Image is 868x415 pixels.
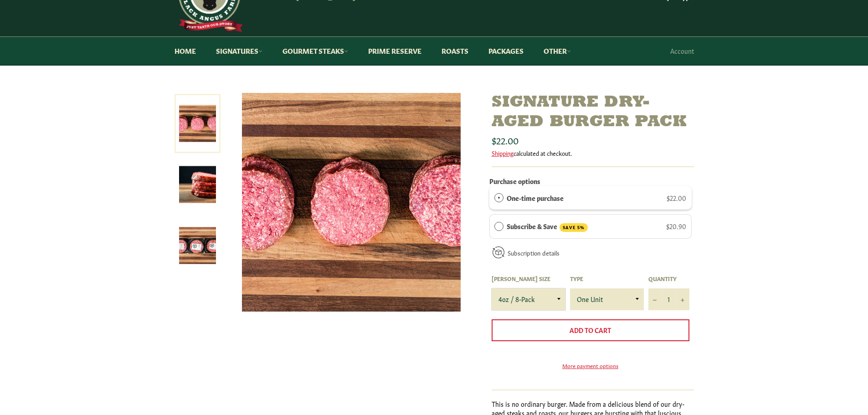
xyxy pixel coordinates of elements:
[492,319,689,341] button: Add to Cart
[648,288,662,310] button: Reduce item quantity by one
[648,275,689,282] label: Quantity
[507,221,588,232] label: Subscribe & Save
[667,193,686,202] span: $22.00
[492,133,519,146] span: $22.00
[165,37,205,65] a: Home
[676,288,689,310] button: Increase item quantity by one
[179,227,216,264] img: Signature Dry-Aged Burger Pack
[242,93,461,312] img: Signature Dry-Aged Burger Pack
[489,176,540,185] label: Purchase options
[508,248,560,257] a: Subscription details
[207,37,272,65] a: Signatures
[570,325,611,334] span: Add to Cart
[492,149,694,157] div: calculated at checkout.
[479,37,533,65] a: Packages
[432,37,478,65] a: Roasts
[666,37,699,64] a: Account
[273,37,357,65] a: Gourmet Steaks
[492,362,689,369] a: More payment options
[494,221,503,231] div: Subscribe & Save
[666,221,686,231] span: $20.90
[560,223,588,232] span: SAVE 5%
[534,37,580,65] a: Other
[492,275,565,282] label: [PERSON_NAME] Size
[492,149,514,157] a: Shipping
[570,275,644,282] label: Type
[179,166,216,203] img: Signature Dry-Aged Burger Pack
[507,193,564,203] label: One-time purchase
[494,193,503,203] div: One-time purchase
[359,37,431,65] a: Prime Reserve
[492,93,694,132] h1: Signature Dry-Aged Burger Pack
